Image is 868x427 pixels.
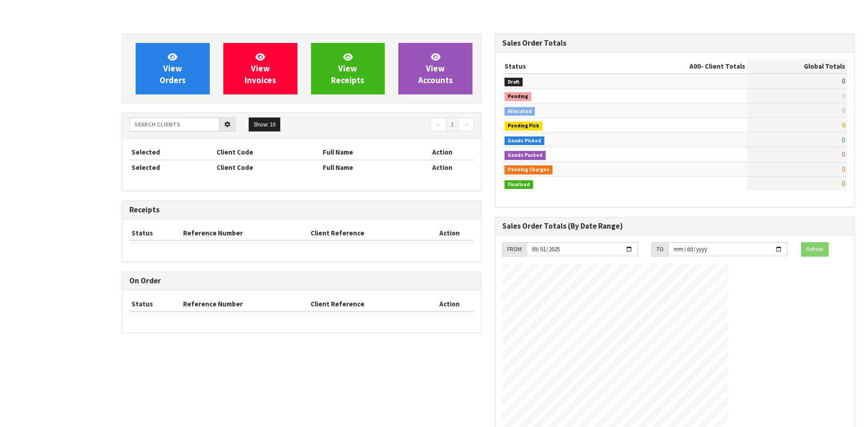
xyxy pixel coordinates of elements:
[214,160,321,174] th: Client Code
[181,297,309,311] th: Reference Number
[425,297,474,311] th: Action
[136,43,210,94] a: ViewOrders
[129,226,181,240] th: Status
[129,297,181,311] th: Status
[689,62,701,70] span: A00
[842,77,845,85] span: 0
[308,297,425,311] th: Client Reference
[418,52,453,85] span: View Accounts
[505,180,533,189] span: Finalised
[430,117,446,132] a: ←
[842,150,845,159] span: 0
[410,145,474,160] th: Action
[842,121,845,129] span: 0
[160,52,186,85] span: View Orders
[321,145,410,160] th: Full Name
[616,59,747,74] th: - Client Totals
[505,107,535,116] span: Allocated
[458,117,474,132] a: →
[842,165,845,174] span: 0
[214,145,321,160] th: Client Code
[129,277,474,285] h3: On Order
[308,117,474,133] nav: Page navigation
[502,39,847,47] h3: Sales Order Totals
[129,206,474,214] h3: Receipts
[842,106,845,115] span: 0
[505,92,531,101] span: Pending
[321,160,410,174] th: Full Name
[842,92,845,100] span: 0
[505,122,542,131] span: Pending Pick
[129,145,214,160] th: Selected
[331,52,364,85] span: View Receipts
[245,52,276,85] span: View Invoices
[410,160,474,174] th: Action
[502,242,526,257] div: FROM
[842,179,845,188] span: 0
[308,226,425,240] th: Client Reference
[249,117,280,132] button: Show: 10
[747,59,847,74] th: Global Totals
[446,117,459,132] a: 1
[505,151,546,160] span: Goods Packed
[505,78,523,87] span: Draft
[425,226,474,240] th: Action
[502,222,847,230] h3: Sales Order Totals (By Date Range)
[311,43,385,94] a: ViewReceipts
[801,242,829,257] button: Refresh
[842,136,845,144] span: 0
[651,242,668,257] div: TO
[223,43,297,94] a: ViewInvoices
[398,43,472,94] a: ViewAccounts
[129,160,214,174] th: Selected
[129,117,220,131] input: Search clients
[181,226,309,240] th: Reference Number
[502,59,616,74] th: Status
[505,165,552,174] span: Pending Charges
[505,136,544,145] span: Goods Picked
